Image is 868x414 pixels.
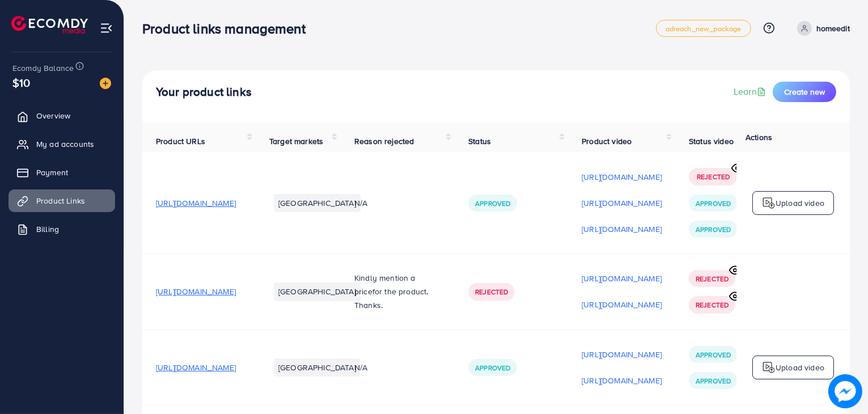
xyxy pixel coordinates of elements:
li: [GEOGRAPHIC_DATA] [274,282,361,301]
span: Status [468,136,491,147]
img: menu [100,22,113,35]
p: [URL][DOMAIN_NAME] [582,170,662,184]
span: Ecomdy Balance [12,62,74,74]
span: Product URLs [156,136,205,147]
span: [URL][DOMAIN_NAME] [156,362,236,373]
img: logo [762,196,776,210]
span: Approved [475,363,510,373]
h4: Your product links [156,85,252,99]
p: homeedit [816,22,850,35]
a: Learn [734,85,768,98]
span: Approved [696,198,731,208]
img: logo [11,16,88,33]
span: Actions [746,132,772,143]
span: N/A [354,362,367,373]
p: [URL][DOMAIN_NAME] [582,196,662,210]
a: My ad accounts [9,133,115,155]
p: [URL][DOMAIN_NAME] [582,272,662,285]
span: Approved [475,198,510,208]
span: Product video [582,136,632,147]
button: Create new [773,82,836,102]
p: [URL][DOMAIN_NAME] [582,374,662,387]
li: [GEOGRAPHIC_DATA] [274,358,361,377]
p: Kindly mention a price or the product. [354,271,441,298]
span: Product Links [36,195,85,206]
span: Rejected [697,172,730,181]
li: [GEOGRAPHIC_DATA] [274,194,361,212]
p: [URL][DOMAIN_NAME] [582,348,662,361]
span: Payment [36,167,68,178]
p: Upload video [776,196,824,210]
span: Status video [689,136,734,147]
img: image [100,78,111,89]
img: image [829,375,862,408]
span: Billing [36,223,59,235]
p: Upload video [776,361,824,374]
span: Overview [36,110,70,121]
a: adreach_new_package [656,20,751,37]
a: Billing [9,218,115,240]
span: adreach_new_package [666,25,742,32]
span: [URL][DOMAIN_NAME] [156,286,236,297]
span: N/A [354,197,367,209]
p: [URL][DOMAIN_NAME] [582,222,662,236]
span: [URL][DOMAIN_NAME] [156,197,236,209]
span: Approved [696,376,731,386]
span: f [372,286,375,297]
img: logo [762,361,776,374]
span: $10 [12,74,30,91]
a: Overview [9,104,115,127]
p: Thanks. [354,298,441,312]
span: Reason rejected [354,136,414,147]
a: homeedit [793,21,850,36]
a: Product Links [9,189,115,212]
span: Rejected [696,274,729,284]
span: Rejected [475,287,508,297]
span: Create new [784,86,825,98]
p: [URL][DOMAIN_NAME] [582,298,662,311]
span: Approved [696,225,731,234]
span: My ad accounts [36,138,94,150]
h3: Product links management [142,20,315,37]
span: Rejected [696,300,729,310]
a: Payment [9,161,115,184]
span: Target markets [269,136,323,147]
span: Approved [696,350,731,360]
